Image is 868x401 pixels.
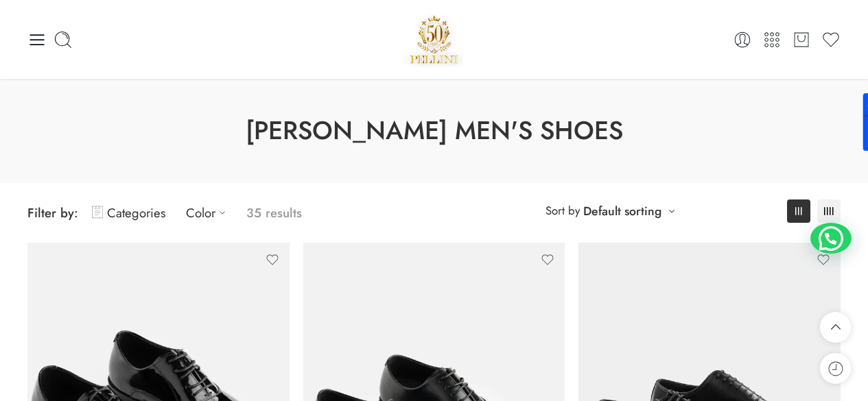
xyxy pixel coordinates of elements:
a: Categories [92,197,165,229]
a: Default sorting [583,202,661,221]
a: Color [186,197,233,229]
a: Pellini - [405,10,464,69]
span: Filter by: [27,204,78,222]
a: Login / Register [733,30,752,49]
img: Pellini [405,10,464,69]
a: Wishlist [821,30,841,49]
span: Sort by [546,199,580,222]
p: 35 results [246,197,302,229]
h1: [PERSON_NAME] Men's Shoes [34,113,834,149]
a: Cart [792,30,811,49]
